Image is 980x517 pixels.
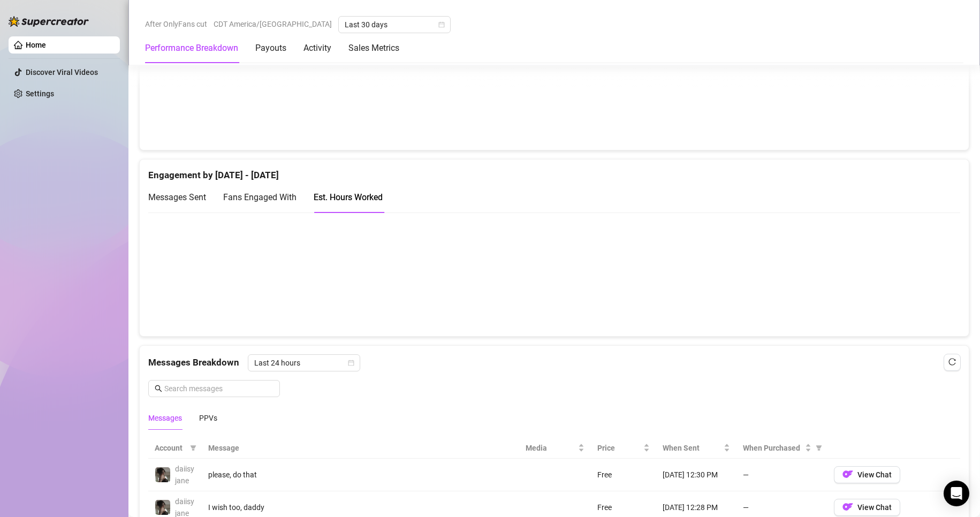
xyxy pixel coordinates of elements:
div: Messages Breakdown [148,354,960,371]
span: CDT America/[GEOGRAPHIC_DATA] [214,16,332,32]
div: I wish too, daddy [208,501,513,513]
span: reload [948,358,956,366]
img: OF [842,501,853,512]
div: Performance Breakdown [145,42,238,55]
span: daiisyjane [175,465,194,485]
span: Account [155,442,186,454]
div: Payouts [255,42,286,55]
input: Search messages [164,383,274,394]
span: View Chat [857,470,892,479]
img: daiisyjane [155,500,170,515]
th: Message [202,438,519,459]
a: Home [26,41,46,49]
div: PPVs [199,412,217,424]
div: Engagement by [DATE] - [DATE] [148,159,960,183]
img: OF [842,469,853,480]
span: View Chat [857,503,892,512]
div: Activity [303,42,331,55]
span: filter [816,445,822,451]
td: [DATE] 12:30 PM [656,459,736,491]
span: Price [597,442,641,454]
img: logo-BBDzfeDw.svg [9,16,89,27]
span: search [155,385,162,392]
th: Media [519,438,591,459]
div: Open Intercom Messenger [944,481,969,506]
th: When Purchased [736,438,827,459]
span: calendar [348,360,354,366]
span: calendar [438,21,445,28]
span: Last 30 days [345,17,444,33]
td: Free [591,459,656,491]
span: Last 24 hours [254,355,354,371]
a: OFView Chat [834,505,900,514]
div: please, do that [208,469,513,481]
button: OFView Chat [834,466,900,483]
button: OFView Chat [834,499,900,516]
th: Price [591,438,656,459]
span: Fans Engaged With [223,192,297,202]
div: Sales Metrics [348,42,399,55]
a: OFView Chat [834,473,900,481]
div: Messages [148,412,182,424]
span: After OnlyFans cut [145,16,207,32]
a: Discover Viral Videos [26,68,98,77]
th: When Sent [656,438,736,459]
span: Messages Sent [148,192,206,202]
span: filter [814,440,824,456]
img: daiisyjane [155,467,170,482]
span: Media [526,442,576,454]
span: filter [190,445,196,451]
span: filter [188,440,199,456]
td: — [736,459,827,491]
div: Est. Hours Worked [314,191,383,204]
span: When Purchased [743,442,803,454]
a: Settings [26,89,54,98]
span: When Sent [663,442,721,454]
